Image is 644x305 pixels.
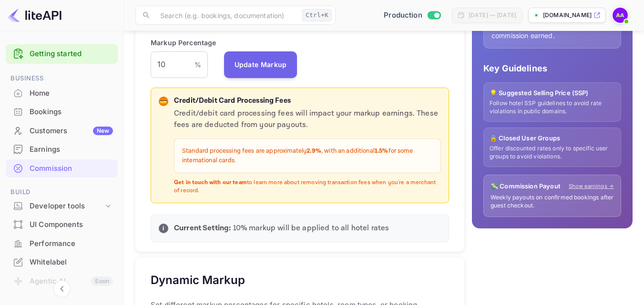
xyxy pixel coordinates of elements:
[6,235,118,252] a: Performance
[469,11,516,20] div: [DATE] — [DATE]
[174,96,441,107] p: Credit/Debit Card Processing Fees
[384,10,422,21] span: Production
[30,88,113,99] div: Home
[30,163,113,174] div: Commission
[163,224,164,233] p: i
[154,6,298,25] input: Search (e.g. bookings, documentation)
[30,107,113,118] div: Bookings
[6,122,118,140] div: CustomersNew
[490,89,615,98] p: 💡 Suggested Selling Price (SSP)
[6,235,118,253] div: Performance
[569,182,614,190] a: Show earnings →
[380,10,444,21] div: Switch to Sandbox mode
[6,216,118,234] div: UI Components
[6,140,118,158] a: Earnings
[160,97,167,106] p: 💳
[6,44,118,64] div: Getting started
[30,257,113,268] div: Whitelabel
[224,51,297,78] button: Update Markup
[174,179,247,186] strong: Get in touch with our team
[6,159,118,178] div: Commission
[151,38,216,48] p: Markup Percentage
[194,59,201,69] p: %
[6,253,118,271] a: Whitelabel
[182,147,433,165] p: Standard processing fees are approximately , with an additional for some international cards.
[174,223,231,233] strong: Current Setting:
[613,8,628,23] img: Alex Ali
[490,134,615,143] p: 🔒 Closed User Groups
[30,126,113,137] div: Customers
[30,144,113,155] div: Earnings
[6,122,118,139] a: CustomersNew
[30,238,113,249] div: Performance
[375,147,388,155] strong: 1.5%
[151,273,245,288] h5: Dynamic Markup
[6,198,118,215] div: Developer tools
[6,216,118,233] a: UI Components
[30,201,103,212] div: Developer tools
[307,147,321,155] strong: 2.9%
[6,103,118,121] div: Bookings
[174,223,441,234] p: 10 % markup will be applied to all hotel rates
[6,103,118,120] a: Bookings
[53,280,71,297] button: Collapse navigation
[6,84,118,103] div: Home
[490,145,615,161] p: Offer discounted rates only to specific user groups to avoid violations.
[491,182,561,191] p: 💸 Commission Payout
[6,253,118,272] div: Whitelabel
[543,11,592,20] p: [DOMAIN_NAME]
[490,99,615,116] p: Follow hotel SSP guidelines to avoid rate violations in public domains.
[93,127,113,135] div: New
[8,8,61,23] img: LiteAPI logo
[30,49,113,59] a: Getting started
[151,51,194,78] input: 0
[174,108,441,131] p: Credit/debit card processing fees will impact your markup earnings. These fees are deducted from ...
[6,159,118,177] a: Commission
[174,179,441,195] p: to learn more about removing transaction fees when you're a merchant of record.
[6,84,118,102] a: Home
[6,73,118,84] span: Business
[302,9,332,21] div: Ctrl+K
[6,140,118,159] div: Earnings
[6,187,118,197] span: Build
[483,62,621,75] p: Key Guidelines
[491,194,614,210] p: Weekly payouts on confirmed bookings after guest checkout.
[30,219,113,230] div: UI Components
